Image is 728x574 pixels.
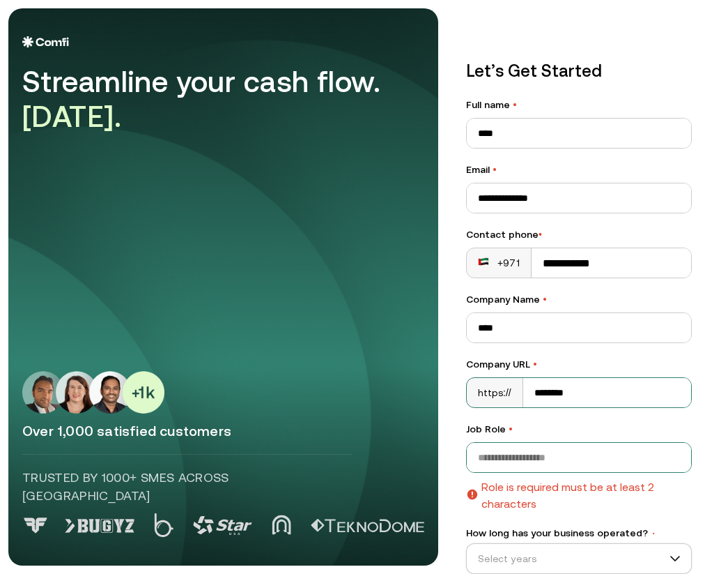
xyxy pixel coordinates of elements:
[193,516,252,535] img: Logo 3
[539,229,542,240] span: •
[509,423,513,435] span: •
[154,513,173,537] img: Logo 2
[22,100,121,133] span: [DATE].
[466,526,692,541] label: How long has your business operated?
[543,294,547,305] span: •
[466,422,692,437] label: Job Role
[467,378,523,407] div: https://
[466,357,692,372] label: Company URL
[22,422,424,440] p: Over 1,000 satisfied customers
[22,64,412,135] div: Streamline your cash flow.
[22,469,352,505] p: Trusted by 1000+ SMEs across [GEOGRAPHIC_DATA]
[22,36,69,47] img: Logo
[651,529,656,538] span: •
[311,519,424,533] img: Logo 5
[533,358,537,370] span: •
[478,256,520,270] div: +971
[466,98,692,112] label: Full name
[65,519,134,533] img: Logo 1
[466,227,692,242] div: Contact phone
[493,164,497,175] span: •
[466,163,692,177] label: Email
[22,518,49,534] img: Logo 0
[481,478,692,512] p: Role is required must be at least 2 characters
[513,99,517,110] span: •
[466,292,692,307] label: Company Name
[466,59,692,84] p: Let’s Get Started
[272,515,291,535] img: Logo 4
